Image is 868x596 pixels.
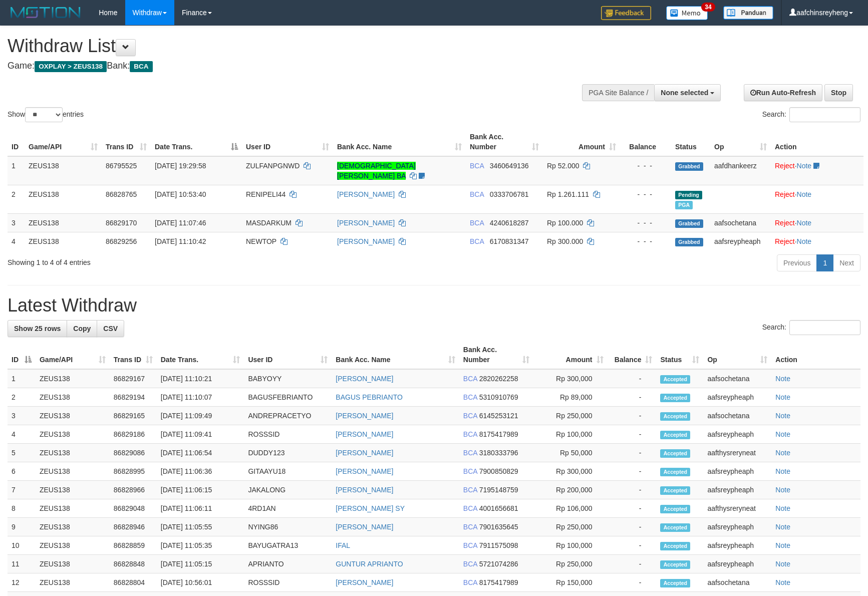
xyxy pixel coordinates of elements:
td: Rp 150,000 [533,573,608,592]
a: Copy [67,320,97,337]
td: BAGUSFEBRIANTO [244,388,332,407]
td: 7 [8,481,36,499]
td: 1 [8,369,36,388]
a: [PERSON_NAME] [336,578,393,586]
span: RENIPELI44 [246,190,285,198]
input: Search: [789,107,860,122]
span: Rp 52.000 [547,162,580,170]
th: User ID: activate to sort column ascending [242,128,333,156]
td: GITAAYU18 [244,462,332,481]
td: - [608,407,657,425]
span: [DATE] 10:53:40 [155,190,206,198]
td: Rp 250,000 [533,518,608,536]
td: ZEUS138 [36,388,110,407]
div: - - - [624,189,667,199]
td: 86828859 [110,536,157,555]
th: Game/API: activate to sort column ascending [25,128,102,156]
a: Reject [775,219,795,227]
div: - - - [624,218,667,228]
th: Game/API: activate to sort column ascending [36,341,110,369]
td: - [608,481,657,499]
td: 86829167 [110,369,157,388]
span: 86795525 [106,162,137,170]
td: ANDREPRACETYO [244,407,332,425]
select: Showentries [25,107,63,122]
a: 1 [816,254,833,271]
a: Reject [775,190,795,198]
td: - [608,462,657,481]
td: ROSSSID [244,573,332,592]
span: BCA [463,504,477,512]
th: Action [771,341,860,369]
td: Rp 250,000 [533,407,608,425]
td: 4RD1AN [244,499,332,518]
span: BCA [463,523,477,531]
td: 3 [8,213,25,232]
td: - [608,518,657,536]
td: 86829165 [110,407,157,425]
td: 86829194 [110,388,157,407]
td: 6 [8,462,36,481]
a: [PERSON_NAME] [336,375,393,383]
span: NEWTOP [246,237,276,245]
td: [DATE] 11:05:55 [157,518,244,536]
span: Copy 5310910769 to clipboard [479,393,518,401]
td: ZEUS138 [36,444,110,462]
h1: Withdraw List [8,36,568,56]
td: Rp 100,000 [533,425,608,444]
th: User ID: activate to sort column ascending [244,341,332,369]
td: 86828966 [110,481,157,499]
th: Op: activate to sort column ascending [703,341,771,369]
td: - [608,573,657,592]
a: [PERSON_NAME] [337,190,395,198]
td: BAYUGATRA13 [244,536,332,555]
span: Accepted [660,486,690,495]
div: - - - [624,236,667,246]
td: ZEUS138 [25,156,102,185]
a: [PERSON_NAME] [337,237,395,245]
span: Copy 7911575098 to clipboard [479,541,518,549]
td: Rp 300,000 [533,369,608,388]
span: Grabbed [675,162,703,171]
td: ZEUS138 [36,518,110,536]
th: Date Trans.: activate to sort column ascending [157,341,244,369]
td: aafsreypheaph [703,425,771,444]
span: BCA [470,219,484,227]
span: BCA [463,541,477,549]
td: - [608,369,657,388]
td: 86829048 [110,499,157,518]
span: BCA [463,560,477,568]
a: Note [775,449,790,457]
a: Note [775,412,790,420]
th: Amount: activate to sort column ascending [533,341,608,369]
a: Run Auto-Refresh [744,84,822,101]
h4: Game: Bank: [8,61,568,71]
span: Marked by aafnoeunsreypich [675,201,693,209]
td: 86828995 [110,462,157,481]
span: BCA [463,578,477,586]
h1: Latest Withdraw [8,295,860,316]
span: Rp 100.000 [547,219,583,227]
th: Balance: activate to sort column ascending [608,341,657,369]
span: [DATE] 19:29:58 [155,162,206,170]
td: ZEUS138 [25,232,102,250]
span: Copy 4001656681 to clipboard [479,504,518,512]
span: BCA [463,430,477,438]
a: Note [775,467,790,475]
span: Accepted [660,449,690,458]
span: Accepted [660,431,690,439]
a: [PERSON_NAME] [336,523,393,531]
td: 86828848 [110,555,157,573]
a: [PERSON_NAME] [336,412,393,420]
td: · [771,213,863,232]
a: Reject [775,237,795,245]
td: Rp 200,000 [533,481,608,499]
td: ZEUS138 [36,536,110,555]
td: - [608,536,657,555]
td: Rp 89,000 [533,388,608,407]
td: 3 [8,407,36,425]
span: Accepted [660,579,690,587]
a: Note [775,430,790,438]
td: ZEUS138 [25,213,102,232]
span: Accepted [660,412,690,421]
